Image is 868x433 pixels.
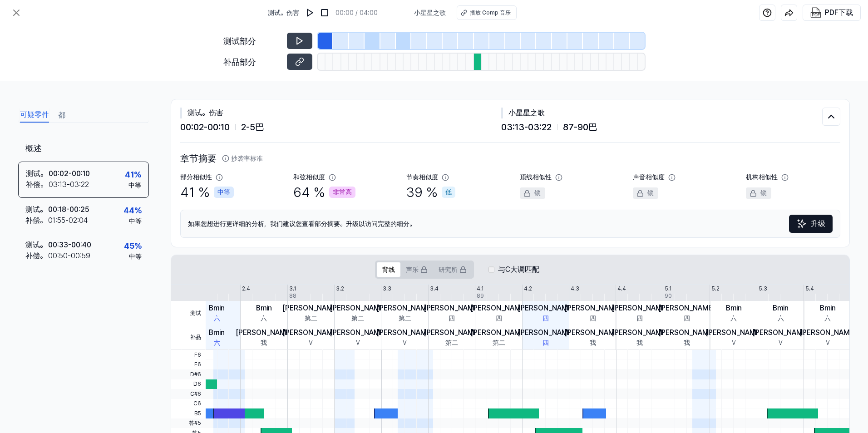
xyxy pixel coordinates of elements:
[518,327,574,338] div: [PERSON_NAME]
[242,285,250,293] div: 2.4
[25,251,48,261] div: 补偿。
[760,188,767,198] font: 锁
[231,154,263,163] font: 抄袭率标准
[809,5,855,20] button: PDF下载
[25,204,48,215] div: 测试。
[129,252,142,261] div: 中等
[424,327,480,338] div: [PERSON_NAME]
[424,303,480,314] div: [PERSON_NAME]
[293,182,310,202] font: 64
[647,188,654,198] font: 锁
[752,327,809,338] div: [PERSON_NAME]
[824,314,831,323] div: 六
[180,120,230,134] span: 00:02 - 00:10
[180,108,501,118] div: 测试。伤害
[217,187,230,197] font: 中等
[636,338,643,348] div: 我
[48,204,89,215] div: 00:18 - 00:25
[171,369,206,379] span: D#6
[306,8,315,17] img: 玩
[730,314,737,323] div: 六
[726,303,742,314] div: Bmin
[25,215,48,226] div: 补偿。
[223,35,281,47] div: 测试部分
[293,172,325,182] div: 和弦相似度
[470,9,511,17] div: 播放 Comp 音乐
[383,285,391,293] div: 3.3
[406,265,419,275] font: 声乐
[477,292,484,300] div: 89
[125,170,134,179] font: 41
[590,338,596,348] div: 我
[811,218,825,229] font: 升级
[180,172,212,182] div: 部分相似性
[236,327,292,338] div: [PERSON_NAME]
[732,338,736,348] div: V
[356,338,360,348] div: V
[223,56,281,68] div: 补品部分
[49,168,90,179] div: 00:02 - 00:10
[171,389,206,399] span: C#6
[633,172,665,182] div: 声音相似度
[171,408,206,418] span: B5
[799,327,856,338] div: [PERSON_NAME]
[433,262,472,277] button: 研究所
[376,327,433,338] div: [PERSON_NAME]
[524,285,532,293] div: 4.2
[400,262,433,277] button: 声乐
[493,338,505,348] div: 第二
[171,379,206,389] span: D6
[826,338,830,348] div: V
[48,215,88,226] div: 01:55 - 02:04
[376,303,433,314] div: [PERSON_NAME]
[810,7,821,18] img: PDF下载
[209,327,225,338] div: Bmin
[820,303,836,314] div: Bmin
[282,303,339,314] div: [PERSON_NAME]
[305,314,317,323] div: 第二
[214,338,220,348] div: 六
[180,152,217,165] font: 章节摘要
[335,8,378,18] div: 00:00 / 04:00
[445,187,452,197] font: 低
[590,314,596,323] div: 四
[746,172,778,182] div: 机构相似性
[320,8,329,17] img: 停
[289,285,296,293] div: 3.1
[171,399,206,409] span: C6
[124,241,134,251] font: 45
[406,172,438,182] div: 节奏相似度
[261,338,267,348] div: 我
[406,182,455,202] div: %
[789,215,833,233] a: 火花升级
[665,292,672,300] div: 90
[377,262,400,277] button: 背线
[125,168,141,181] div: %
[778,314,784,323] div: 六
[773,303,789,314] div: Bmin
[48,251,90,261] div: 00:50 - 00:59
[684,338,690,348] div: 我
[123,204,142,216] div: %
[209,303,225,314] div: Bmin
[336,285,344,293] div: 3.2
[171,350,206,360] span: F6
[564,327,621,338] div: [PERSON_NAME]
[534,188,541,198] font: 锁
[289,292,296,300] div: 88
[430,285,439,293] div: 3.4
[449,314,455,323] div: 四
[188,219,415,229] font: 如果您想进行更详细的分析，我们建议您查看部分摘要。升级以访问完整的细分。
[684,314,690,323] div: 四
[501,108,822,118] div: 小星星之歌
[457,5,517,20] button: 播放 Comp 音乐
[330,327,386,338] div: [PERSON_NAME]
[171,301,206,325] span: 测试
[333,187,352,197] font: 非常高
[612,327,668,338] div: [PERSON_NAME]
[180,182,195,202] font: 41
[241,120,264,134] span: 2-5巴
[498,264,539,275] label: 与C大调匹配
[636,314,643,323] div: 四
